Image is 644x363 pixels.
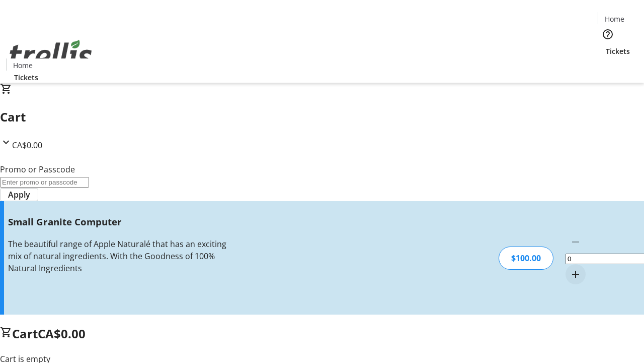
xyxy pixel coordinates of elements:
[8,215,228,229] h3: Small Granite Computer
[598,14,630,24] a: Home
[499,247,553,270] div: $100.00
[13,60,33,71] span: Home
[7,60,39,71] a: Home
[605,14,624,24] span: Home
[566,264,586,284] button: Increment by one
[606,46,630,56] span: Tickets
[8,238,228,274] div: The beautiful range of Apple Naturalé that has an exciting mix of natural ingredients. With the G...
[12,140,42,151] span: CA$0.00
[14,72,38,83] span: Tickets
[38,325,86,342] span: CA$0.00
[598,56,618,77] button: Cart
[6,72,46,83] a: Tickets
[8,189,30,201] span: Apply
[6,29,96,79] img: Orient E2E Organization Vg49iMFUsy's Logo
[598,24,618,44] button: Help
[598,46,638,56] a: Tickets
